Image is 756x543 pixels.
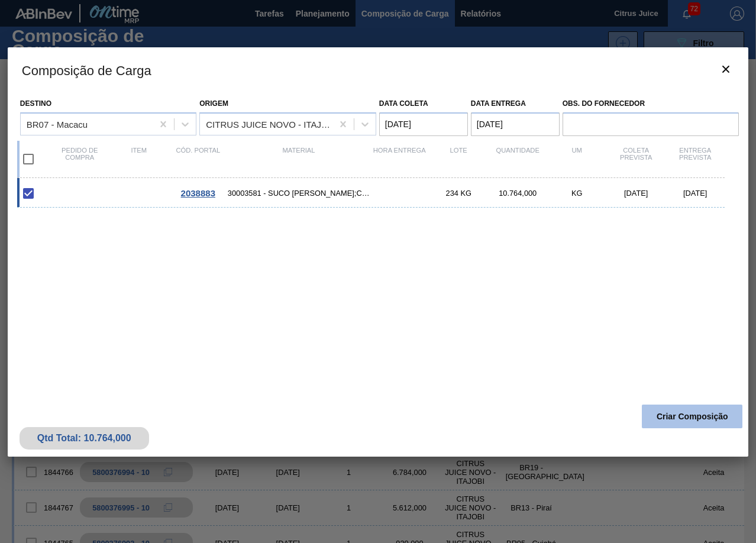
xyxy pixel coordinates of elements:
div: Ir para o Pedido [169,188,228,198]
input: dd/mm/yyyy [471,112,560,136]
label: Obs. do Fornecedor [563,95,739,112]
button: Criar Composição [642,405,742,428]
div: 10.764,000 [488,189,547,198]
div: CITRUS JUICE NOVO - ITAJOBI [206,119,333,129]
div: Quantidade [488,147,547,172]
span: 2038883 [181,188,215,198]
label: Data coleta [379,99,428,108]
div: Pedido de compra [50,147,109,172]
div: Qtd Total: 10.764,000 [28,433,140,444]
div: Item [109,147,169,172]
div: 234 KG [429,189,488,198]
span: 30003581 - SUCO CONCENT LIMAO;CLARIFIC.C/SO2;PEPSI; [228,189,370,198]
label: Data entrega [471,99,526,108]
div: UM [547,147,606,172]
div: Lote [429,147,488,172]
label: Destino [20,99,51,108]
div: Coleta Prevista [606,147,665,172]
div: [DATE] [606,189,665,198]
div: Material [228,147,370,172]
label: Origem [199,99,228,108]
div: KG [547,189,606,198]
h3: Composição de Carga [8,47,748,92]
div: Hora Entrega [370,147,429,172]
div: Cód. Portal [169,147,228,172]
input: dd/mm/yyyy [379,112,468,136]
div: BR07 - Macacu [27,119,88,129]
div: Entrega Prevista [665,147,725,172]
div: [DATE] [665,189,725,198]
